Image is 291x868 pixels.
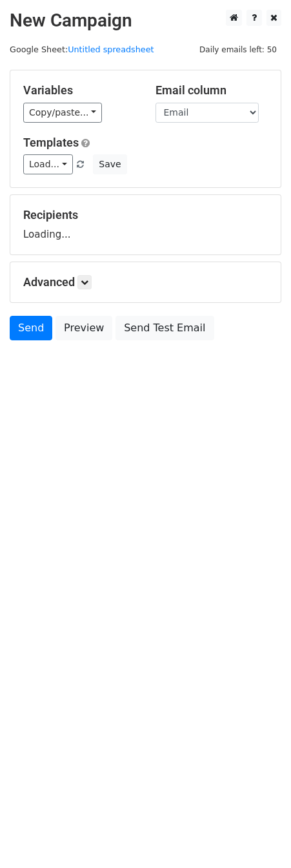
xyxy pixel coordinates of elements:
small: Google Sheet: [10,45,154,54]
h5: Email column [156,83,268,98]
a: Daily emails left: 50 [195,45,281,54]
a: Preview [55,316,112,340]
h2: New Campaign [10,10,281,32]
a: Copy/paste... [23,103,102,123]
a: Untitled spreadsheet [68,45,154,54]
a: Templates [23,136,79,149]
h5: Recipients [23,208,268,222]
button: Save [93,154,126,174]
h5: Advanced [23,275,268,289]
div: Loading... [23,208,268,242]
a: Load... [23,154,73,174]
span: Daily emails left: 50 [195,43,281,57]
a: Send [10,316,52,340]
a: Send Test Email [115,316,214,340]
h5: Variables [23,83,136,98]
